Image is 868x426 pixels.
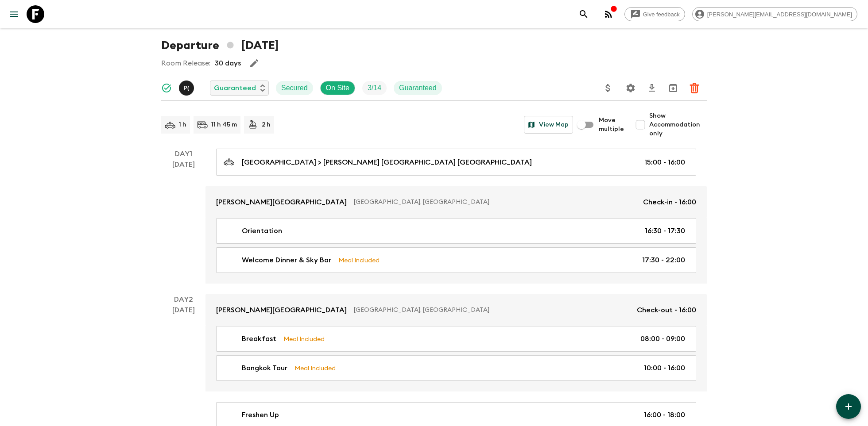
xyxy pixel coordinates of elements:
[276,81,313,95] div: Secured
[575,5,593,23] button: search adventures
[399,83,437,93] p: Guaranteed
[702,11,857,18] span: [PERSON_NAME][EMAIL_ADDRESS][DOMAIN_NAME]
[242,410,279,420] p: Freshen Up
[326,83,349,93] p: On Site
[205,186,707,218] a: [PERSON_NAME][GEOGRAPHIC_DATA][GEOGRAPHIC_DATA], [GEOGRAPHIC_DATA]Check-in - 16:00
[642,255,685,265] p: 17:30 - 22:00
[649,111,707,138] span: Show Accommodation only
[637,305,696,315] p: Check-out - 16:00
[172,159,195,284] div: [DATE]
[161,83,172,93] svg: Synced Successfully
[205,294,707,326] a: [PERSON_NAME][GEOGRAPHIC_DATA][GEOGRAPHIC_DATA], [GEOGRAPHIC_DATA]Check-out - 16:00
[161,37,279,54] h1: Departure [DATE]
[215,58,241,69] p: 30 days
[262,120,271,129] p: 2 h
[644,157,685,168] p: 15:00 - 16:00
[161,58,210,69] p: Room Release:
[216,218,696,244] a: Orientation16:30 - 17:30
[644,410,685,420] p: 16:00 - 18:00
[5,5,23,23] button: menu
[242,255,331,265] p: Welcome Dinner & Sky Bar
[216,355,696,381] a: Bangkok TourMeal Included10:00 - 16:00
[320,81,355,95] div: On Site
[643,197,696,207] p: Check-in - 16:00
[242,157,532,168] p: [GEOGRAPHIC_DATA] > [PERSON_NAME] [GEOGRAPHIC_DATA] [GEOGRAPHIC_DATA]
[179,81,196,96] button: P(
[183,84,189,92] p: P (
[283,334,325,344] p: Meal Included
[242,226,282,236] p: Orientation
[638,11,685,18] span: Give feedback
[599,79,617,97] button: Update Price, Early Bird Discount and Costs
[354,306,630,315] p: [GEOGRAPHIC_DATA], [GEOGRAPHIC_DATA]
[242,363,287,373] p: Bangkok Tour
[624,7,685,21] a: Give feedback
[368,83,381,93] p: 3 / 14
[216,305,347,315] p: [PERSON_NAME][GEOGRAPHIC_DATA]
[294,363,336,373] p: Meal Included
[524,116,573,134] button: View Map
[214,83,256,93] p: Guaranteed
[686,79,703,97] button: Delete
[622,79,639,97] button: Settings
[640,334,685,344] p: 08:00 - 09:00
[664,79,682,97] button: Archive (Completed, Cancelled or Unsynced Departures only)
[161,149,205,159] p: Day 1
[645,226,685,236] p: 16:30 - 17:30
[692,7,857,21] div: [PERSON_NAME][EMAIL_ADDRESS][DOMAIN_NAME]
[281,83,308,93] p: Secured
[179,120,186,129] p: 1 h
[179,83,196,90] span: Pooky (Thanaphan) Kerdyoo
[216,247,696,273] a: Welcome Dinner & Sky BarMeal Included17:30 - 22:00
[211,120,237,129] p: 11 h 45 m
[216,326,696,352] a: BreakfastMeal Included08:00 - 09:00
[362,81,387,95] div: Trip Fill
[599,116,624,134] span: Move multiple
[216,197,347,207] p: [PERSON_NAME][GEOGRAPHIC_DATA]
[338,255,380,265] p: Meal Included
[354,198,636,207] p: [GEOGRAPHIC_DATA], [GEOGRAPHIC_DATA]
[161,294,205,305] p: Day 2
[643,79,661,97] button: Download CSV
[216,149,696,176] a: [GEOGRAPHIC_DATA] > [PERSON_NAME] [GEOGRAPHIC_DATA] [GEOGRAPHIC_DATA]15:00 - 16:00
[242,334,276,344] p: Breakfast
[644,363,685,373] p: 10:00 - 16:00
